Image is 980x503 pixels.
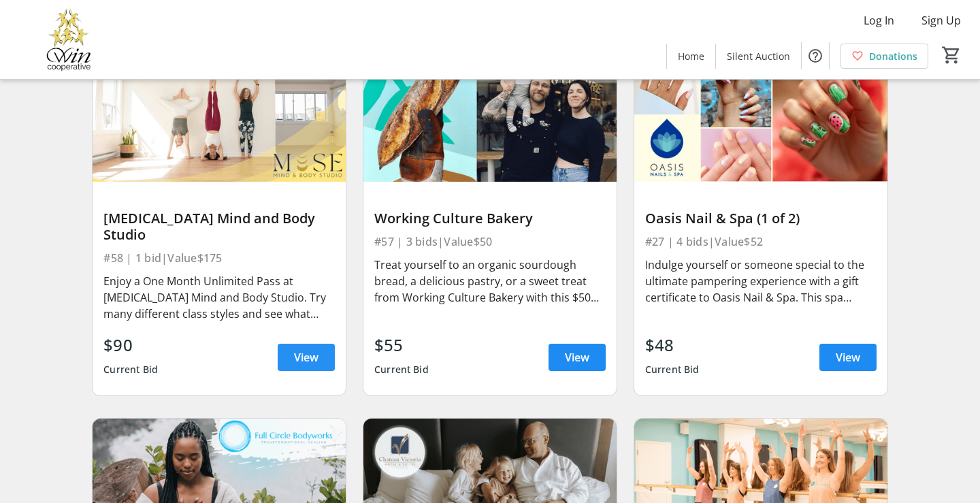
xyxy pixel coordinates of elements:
a: Silent Auction [716,44,801,69]
img: Oasis Nail & Spa (1 of 2) [634,39,887,182]
button: Help [802,42,829,69]
div: $55 [374,333,429,357]
span: Silent Auction [727,49,790,63]
div: $48 [645,333,700,357]
div: $90 [103,333,158,357]
div: Indulge yourself or someone special to the ultimate pampering experience with a gift certificate ... [645,257,877,306]
div: Current Bid [103,357,158,382]
div: [MEDICAL_DATA] Mind and Body Studio [103,210,335,243]
div: Treat yourself to an organic sourdough bread, a delicious pastry, or a sweet treat from Working C... [374,257,606,306]
img: Working Culture Bakery [363,39,617,182]
div: #57 | 3 bids | Value $50 [374,232,606,251]
img: MUSE Mind and Body Studio [93,39,346,182]
div: Enjoy a One Month Unlimited Pass at [MEDICAL_DATA] Mind and Body Studio. Try many different class... [103,273,335,322]
a: View [819,344,877,371]
span: View [294,349,318,366]
span: View [565,349,589,366]
button: Sign Up [911,10,972,31]
a: Donations [840,44,928,69]
span: Donations [869,49,917,63]
a: View [549,344,606,371]
div: #27 | 4 bids | Value $52 [645,232,877,251]
a: View [278,344,335,371]
div: Oasis Nail & Spa (1 of 2) [645,210,877,227]
div: Current Bid [374,357,429,382]
a: Home [667,44,715,69]
span: View [836,349,860,366]
span: Sign Up [921,12,961,29]
span: Log In [864,12,894,29]
img: Victoria Women In Need Community Cooperative's Logo [8,5,129,74]
div: Current Bid [645,357,700,382]
button: Log In [853,10,905,31]
button: Cart [939,43,964,67]
div: #58 | 1 bid | Value $175 [103,248,335,267]
div: Working Culture Bakery [374,210,606,227]
span: Home [678,49,704,63]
